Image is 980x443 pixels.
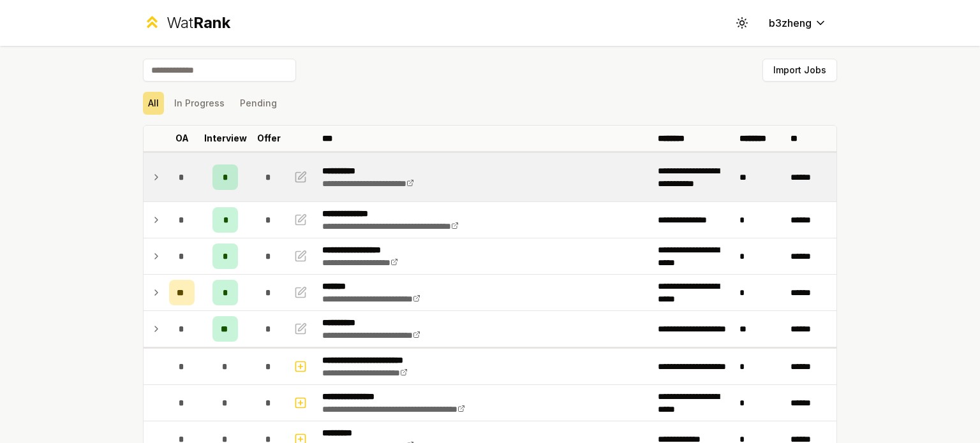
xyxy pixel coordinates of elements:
button: Import Jobs [762,59,837,82]
div: Wat [167,13,230,33]
p: OA [175,132,189,145]
span: b3zheng [769,15,812,31]
span: Rank [193,13,230,32]
button: b3zheng [759,11,837,34]
button: Pending [235,92,282,115]
button: In Progress [169,92,230,115]
a: WatRank [143,13,230,33]
p: Interview [204,132,247,145]
p: Offer [257,132,281,145]
button: All [143,92,164,115]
